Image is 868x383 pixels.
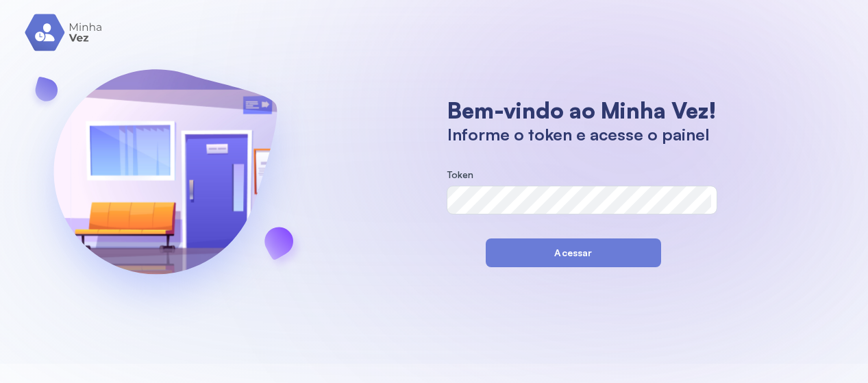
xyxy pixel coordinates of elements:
img: banner-login.svg [17,33,313,331]
span: Token [447,169,474,180]
img: logo.svg [25,14,103,51]
h1: Informe o token e acesse o painel [447,124,717,145]
h1: Bem-vindo ao Minha Vez! [447,97,717,124]
button: Acessar [486,238,661,267]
